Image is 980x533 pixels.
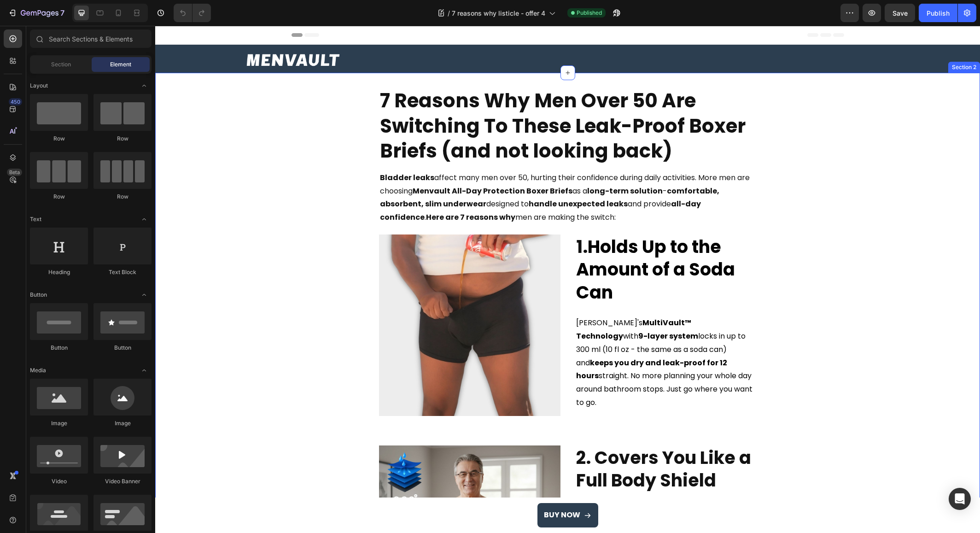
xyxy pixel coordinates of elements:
[885,4,915,22] button: Save
[257,160,417,170] strong: Menvault All-Day Protection Boxer Briefs
[30,193,88,201] div: Row
[452,8,545,18] span: 7 reasons why listicle - offer 4
[30,366,46,375] span: Media
[448,8,450,18] span: /
[483,305,543,316] strong: 9-layer system
[174,4,211,22] div: Undo/Redo
[30,215,41,223] span: Text
[389,484,425,494] strong: BUY NOW
[225,146,279,157] strong: Bladder leaks
[137,287,152,302] span: Toggle open
[271,186,360,197] strong: Here are 7 reasons why
[373,173,472,183] strong: handle unexpected leaks
[420,209,601,279] h2: 1.
[93,193,152,201] div: Row
[225,61,590,139] strong: 7 Reasons Why Men Over 50 Are Switching To These Leak-Proof Boxer Briefs (and not looking back)
[225,146,595,197] span: affect many men over 50, hurting their confidence during daily activities. More men are choosing ...
[137,212,152,227] span: Toggle open
[155,26,980,533] iframe: Design area
[110,60,131,69] span: Element
[93,344,152,352] div: Button
[224,209,405,390] img: Alt Image
[30,344,88,352] div: Button
[51,60,71,69] span: Section
[30,29,152,48] input: Search Sections & Elements
[432,160,507,170] strong: long-term solution
[30,82,48,90] span: Layout
[577,9,602,17] span: Published
[30,135,88,143] div: Row
[382,477,443,502] a: BUY NOW
[30,477,88,486] div: Video
[421,209,580,279] strong: Holds Up to the Amount of a Soda Can
[30,268,88,276] div: Heading
[225,173,546,197] strong: all-day confidence
[93,419,152,428] div: Image
[927,8,950,18] div: Publish
[949,488,971,510] div: Open Intercom Messenger
[7,169,22,176] div: Beta
[421,292,536,316] strong: MultiVault™ Technology
[421,292,597,382] span: [PERSON_NAME]'s with locks in up to 300 ml (10 fl oz - the same as a soda can) and straight. No m...
[420,420,601,467] h2: 2. Covers You Like a Full Body Shield
[421,332,572,356] strong: keeps you dry and leak-proof for 12 hours
[60,7,64,18] p: 7
[9,98,22,105] div: 450
[892,9,908,17] span: Save
[919,4,957,22] button: Publish
[30,291,47,299] span: Button
[137,363,152,378] span: Toggle open
[30,419,88,428] div: Image
[93,135,152,143] div: Row
[137,78,152,93] span: Toggle open
[93,477,152,486] div: Video Banner
[93,268,152,276] div: Text Block
[4,4,69,22] button: 7
[795,37,823,46] div: Section 2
